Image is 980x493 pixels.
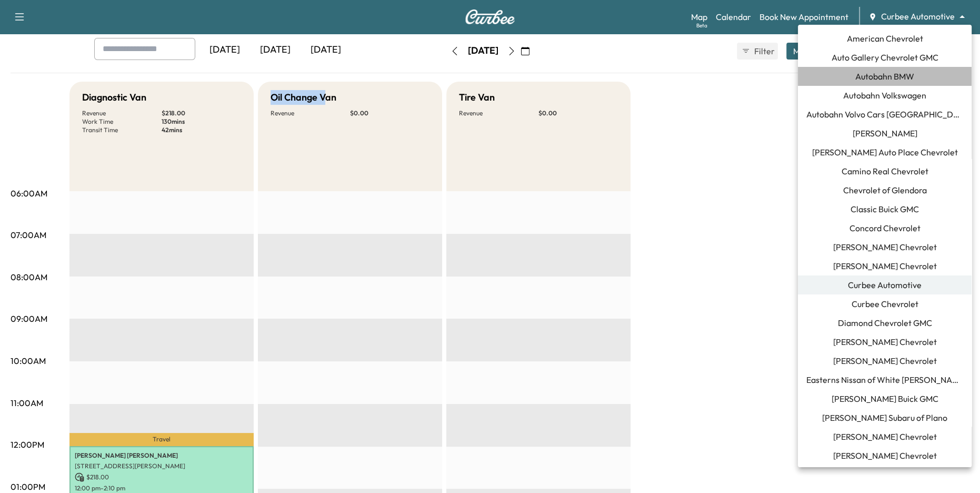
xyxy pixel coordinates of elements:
span: Camino Real Chevrolet [842,165,928,178]
span: Curbee Chevrolet [852,298,918,310]
span: Autobahn Volvo Cars [GEOGRAPHIC_DATA] [806,108,963,121]
span: Classic Buick GMC [851,203,919,215]
span: [PERSON_NAME] Chevrolet [833,354,937,367]
span: Chevrolet of Glendora [843,184,927,196]
span: [PERSON_NAME] Subaru of Plano [822,411,947,424]
span: Auto Gallery Chevrolet GMC [832,51,938,64]
span: Autobahn BMW [855,70,914,83]
span: [PERSON_NAME] Chevrolet [833,336,937,348]
span: Curbee Automotive [848,279,922,291]
span: Concord Chevrolet [849,222,921,234]
span: [PERSON_NAME] Chevrolet [833,260,937,272]
span: [PERSON_NAME] [853,127,917,140]
span: [PERSON_NAME] Chevrolet [833,430,937,443]
span: Easterns Nissan of White [PERSON_NAME] [806,373,963,386]
span: [PERSON_NAME] Buick GMC [832,392,938,405]
span: [PERSON_NAME] Auto Place Chevrolet [812,146,958,159]
span: American Chevrolet [847,32,923,45]
span: [PERSON_NAME] Chevrolet [833,449,937,462]
span: Diamond Chevrolet GMC [838,317,932,329]
span: [PERSON_NAME] Chevrolet [833,241,937,253]
span: Autobahn Volkswagen [843,89,926,102]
